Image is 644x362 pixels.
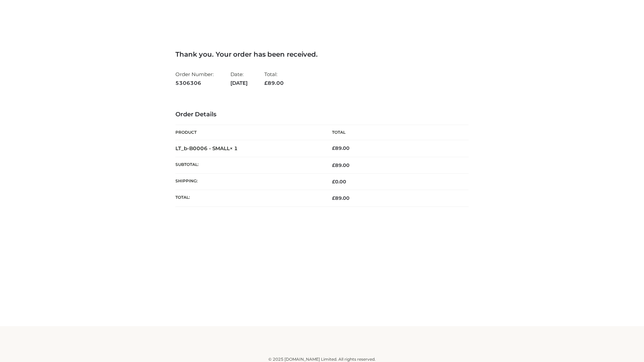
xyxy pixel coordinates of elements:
[332,179,335,185] span: £
[332,162,335,168] span: £
[175,157,322,173] th: Subtotal:
[264,68,284,89] li: Total:
[332,145,335,151] span: £
[175,50,469,58] h3: Thank you. Your order has been received.
[230,68,248,89] li: Date:
[175,111,469,118] h3: Order Details
[332,145,350,151] bdi: 89.00
[332,195,350,201] span: 89.00
[230,145,238,152] strong: × 1
[175,79,214,87] strong: 5306306
[332,195,335,201] span: £
[175,125,322,140] th: Product
[332,179,346,185] bdi: 0.00
[175,174,322,190] th: Shipping:
[264,80,268,86] span: £
[175,190,322,206] th: Total:
[322,125,469,140] th: Total
[175,68,214,89] li: Order Number:
[264,80,284,86] span: 89.00
[175,145,238,152] strong: LT_b-B0006 - SMALL
[230,79,248,87] strong: [DATE]
[332,162,350,168] span: 89.00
